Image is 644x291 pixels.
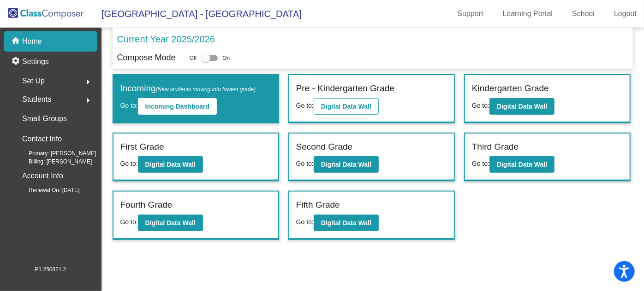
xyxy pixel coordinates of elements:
[120,140,164,154] label: First Grade
[314,215,379,231] button: Digital Data Wall
[22,93,51,106] span: Students
[489,156,555,173] button: Digital Data Wall
[120,160,138,167] span: Go to:
[22,133,62,145] p: Contact Info
[22,112,67,125] p: Small Groups
[120,82,256,95] label: Incoming
[138,156,203,173] button: Digital Data Wall
[472,140,519,154] label: Third Grade
[497,103,547,110] b: Digital Data Wall
[14,149,96,157] span: Primary: [PERSON_NAME]
[565,6,602,21] a: School
[14,157,92,166] span: Billing: [PERSON_NAME]
[321,103,371,110] b: Digital Data Wall
[120,218,138,226] span: Go to:
[22,36,42,47] p: Home
[138,98,217,115] button: Incoming Dashboard
[321,161,371,168] b: Digital Data Wall
[296,140,353,154] label: Second Grade
[11,56,22,67] mat-icon: settings
[296,218,314,226] span: Go to:
[120,102,138,109] span: Go to:
[222,54,230,62] span: On
[145,219,196,227] b: Digital Data Wall
[321,219,371,227] b: Digital Data Wall
[156,86,256,93] span: (New students moving into lowest grade)
[22,75,45,87] span: Set Up
[14,186,79,194] span: Renewal On: [DATE]
[11,36,22,47] mat-icon: home
[117,32,215,46] p: Current Year 2025/2026
[314,156,379,173] button: Digital Data Wall
[22,169,63,182] p: Account Info
[314,98,379,115] button: Digital Data Wall
[145,103,209,110] b: Incoming Dashboard
[296,160,314,167] span: Go to:
[472,102,489,109] span: Go to:
[120,198,173,212] label: Fourth Grade
[296,82,394,95] label: Pre - Kindergarten Grade
[497,161,547,168] b: Digital Data Wall
[296,102,314,109] span: Go to:
[472,160,489,167] span: Go to:
[495,6,561,21] a: Learning Portal
[450,6,491,21] a: Support
[489,98,555,115] button: Digital Data Wall
[22,56,49,67] p: Settings
[190,54,197,62] span: Off
[296,198,340,212] label: Fifth Grade
[117,52,176,64] p: Compose Mode
[83,95,94,106] mat-icon: arrow_right
[138,215,203,231] button: Digital Data Wall
[472,82,549,95] label: Kindergarten Grade
[145,161,196,168] b: Digital Data Wall
[92,6,302,21] span: [GEOGRAPHIC_DATA] - [GEOGRAPHIC_DATA]
[83,76,94,87] mat-icon: arrow_right
[607,6,644,21] a: Logout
